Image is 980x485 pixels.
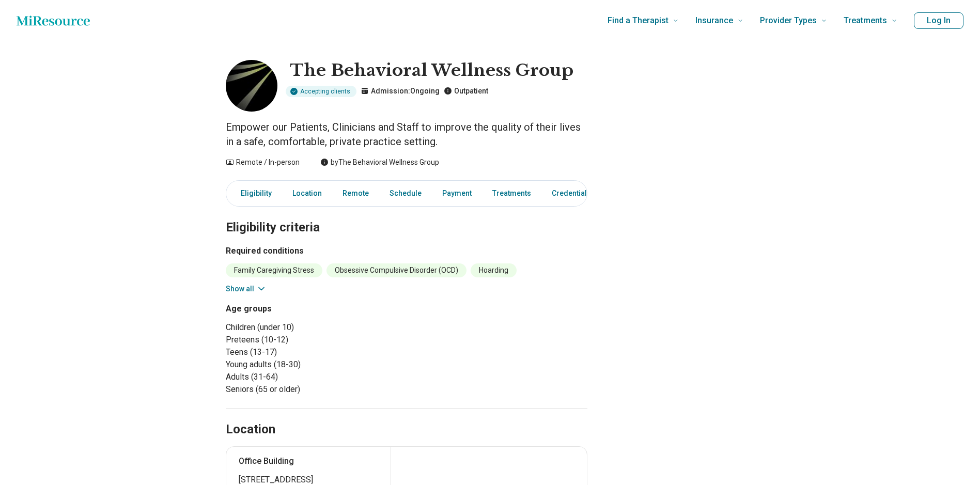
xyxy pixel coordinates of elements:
a: Credentials [546,183,597,204]
button: Log In [914,12,963,29]
a: Home page [17,10,90,31]
a: Treatments [486,183,537,204]
h1: The Behavioral Wellness Group [290,60,573,82]
li: Seniors (65 or older) [226,383,587,396]
span: Provider Types [760,13,817,28]
div: Accepting clients [286,86,356,97]
p: Empower our Patients, Clinicians and Staff to improve the quality of their lives in a safe, comfo... [226,120,587,149]
p: Admission: Ongoing [361,86,440,97]
span: Treatments [844,13,887,28]
span: Find a Therapist [608,13,668,28]
li: Obsessive Compulsive Disorder (OCD) [326,263,466,277]
li: Hoarding [471,263,517,277]
h2: Location [226,421,275,439]
span: Insurance [695,13,733,28]
button: Show all [226,284,267,294]
a: Location [286,183,328,204]
p: Office Building [239,455,379,467]
li: Young adults (18-30) [226,358,587,371]
h3: Required conditions [226,245,587,257]
li: Teens (13-17) [226,346,587,358]
a: Remote [336,183,375,204]
li: Family Caregiving Stress [226,263,322,277]
li: Adults (31-64) [226,371,587,383]
a: Schedule [383,183,428,204]
h2: Eligibility criteria [226,194,587,237]
p: Outpatient [444,86,488,97]
li: Children (under 10) [226,321,587,334]
h3: Age groups [226,303,587,315]
a: Eligibility [228,183,278,204]
li: Preteens (10-12) [226,334,587,346]
div: by The Behavioral Wellness Group [320,157,439,168]
a: Payment [436,183,478,204]
div: Remote / In-person [226,157,300,168]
